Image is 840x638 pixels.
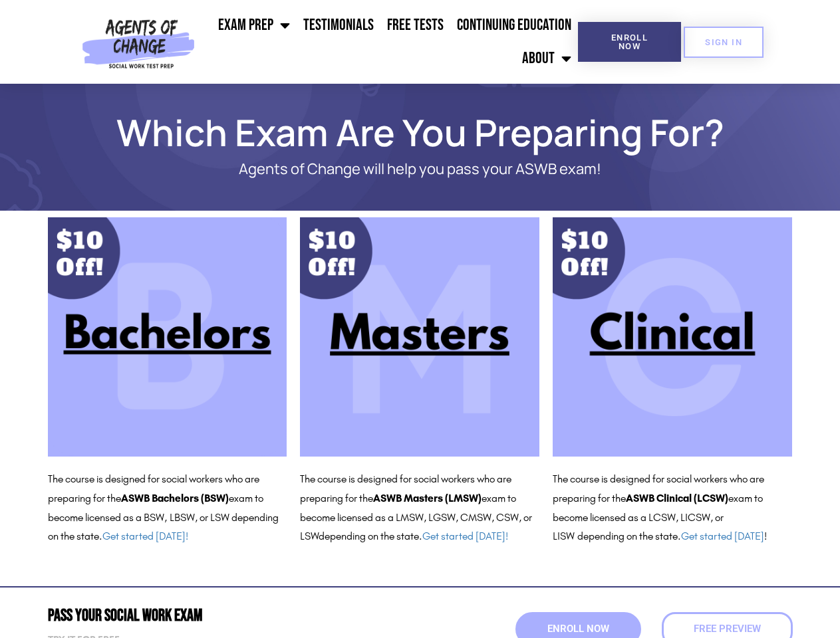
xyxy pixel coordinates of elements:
[94,161,746,177] p: Agents of Change will help you pass your ASWB exam!
[684,27,764,58] a: SIGN IN
[547,624,609,634] span: Enroll Now
[515,42,578,75] a: About
[577,530,678,542] span: depending on the state
[48,607,414,624] h2: Pass Your Social Work Exam
[694,624,761,634] span: Free Preview
[422,530,508,542] a: Get started [DATE]!
[578,22,681,62] a: Enroll Now
[102,530,188,542] a: Get started [DATE]!
[41,117,799,148] h1: Which Exam Are You Preparing For?
[678,530,767,542] span: . !
[599,33,660,51] span: Enroll Now
[319,530,508,542] span: depending on the state.
[297,9,380,42] a: Testimonials
[553,470,792,546] p: The course is designed for social workers who are preparing for the exam to become licensed as a ...
[200,9,578,75] nav: Menu
[705,38,742,47] span: SIGN IN
[681,530,764,542] a: Get started [DATE]
[450,9,578,42] a: Continuing Education
[373,492,482,504] b: ASWB Masters (LMSW)
[121,492,229,504] b: ASWB Bachelors (BSW)
[380,9,450,42] a: Free Tests
[626,492,728,504] b: ASWB Clinical (LCSW)
[211,9,297,42] a: Exam Prep
[300,470,539,546] p: The course is designed for social workers who are preparing for the exam to become licensed as a ...
[48,470,287,546] p: The course is designed for social workers who are preparing for the exam to become licensed as a ...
